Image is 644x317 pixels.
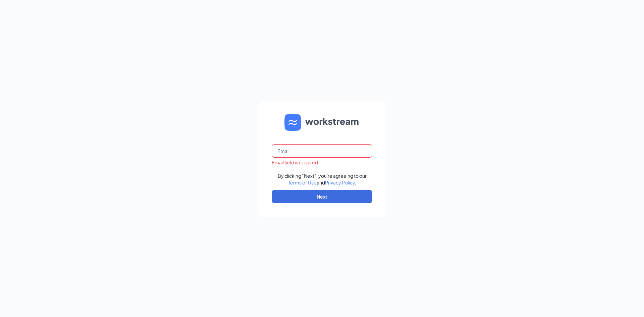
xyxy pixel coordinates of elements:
a: Terms of Use [288,179,317,186]
a: Privacy Policy [325,179,355,186]
div: Email field is required [272,159,372,166]
div: By clicking "Next", you're agreeing to our and . [278,172,367,186]
input: Email [272,144,372,158]
img: WS logo and Workstream text [284,114,360,131]
button: Next [272,190,372,203]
